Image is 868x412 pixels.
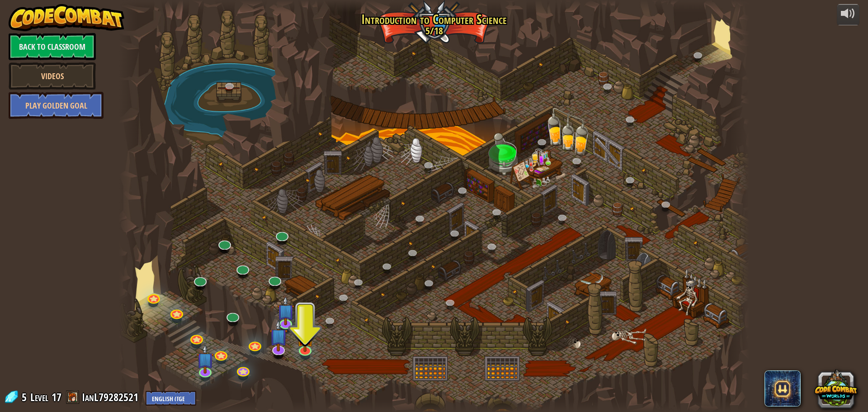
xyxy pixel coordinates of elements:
[22,390,29,404] span: 5
[197,345,213,374] img: level-banner-unstarted-subscriber.png
[297,323,313,352] img: level-banner-unstarted.png
[9,33,96,60] a: Back to Classroom
[9,92,104,119] a: Play Golden Goal
[837,4,859,25] button: Adjust volume
[9,62,96,90] a: Videos
[277,296,294,325] img: level-banner-unstarted-subscriber.png
[52,390,61,404] span: 17
[269,320,288,352] img: level-banner-unstarted-subscriber.png
[30,390,48,405] span: Level
[82,390,141,404] a: IanL79282521
[9,4,124,31] img: CodeCombat - Learn how to code by playing a game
